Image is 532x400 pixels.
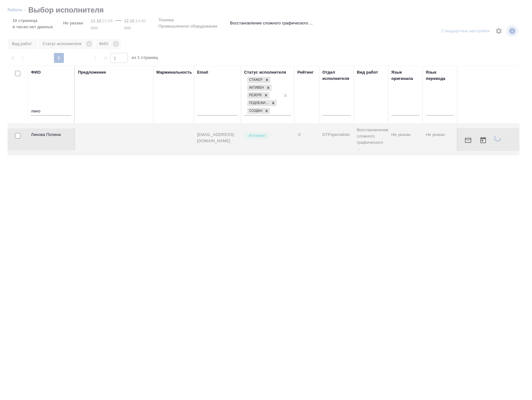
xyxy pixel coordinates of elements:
[297,69,314,75] div: Рейтинг
[28,128,75,150] td: Линова Полина
[476,133,491,148] button: Открыть календарь загрузки
[244,69,286,75] div: Статус исполнителя
[15,133,20,138] input: Выбери исполнителей, чтобы отправить приглашение на работу
[31,69,41,75] div: ФИО
[322,69,351,82] div: Отдел исполнителя
[156,69,192,75] div: Маржинальность
[247,77,263,83] div: Стажер
[247,91,270,99] div: Стажер, Активен, Резерв, Подлежит внедрению, Создан
[247,92,263,99] div: Резерв
[247,108,263,114] div: Создан
[197,69,208,75] div: Email
[426,69,454,82] div: Язык перевода
[247,107,271,115] div: Стажер, Активен, Резерв, Подлежит внедрению, Создан
[230,20,313,26] p: Восстановление сложного графического ...
[247,85,265,91] div: Активен
[247,99,277,107] div: Стажер, Активен, Резерв, Подлежит внедрению, Создан
[391,69,420,82] div: Язык оригинала
[461,133,476,148] button: Отправить предложение о работе
[78,69,106,75] div: Предложение
[247,84,272,92] div: Стажер, Активен, Резерв, Подлежит внедрению, Создан
[357,69,378,75] div: Вид работ
[247,100,270,106] div: Подлежит внедрению
[247,76,271,84] div: Стажер, Активен, Резерв, Подлежит внедрению, Создан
